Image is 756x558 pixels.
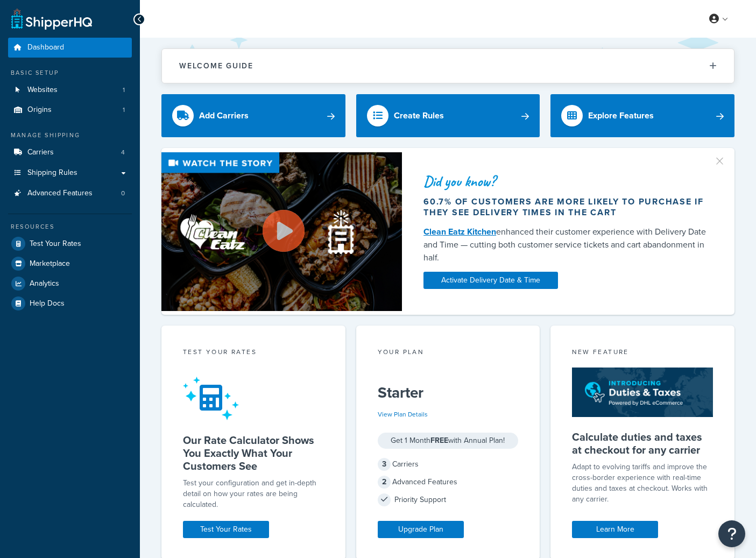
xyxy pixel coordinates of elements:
[8,274,132,293] a: Analytics
[572,347,713,359] div: New Feature
[161,94,345,137] a: Add Carriers
[27,86,58,95] span: Websites
[8,254,132,273] a: Marketplace
[378,433,519,449] div: Get 1 Month with Annual Plan!
[423,225,496,238] a: Clean Eatz Kitchen
[121,189,125,198] span: 0
[378,457,519,472] div: Carriers
[8,294,132,313] a: Help Docs
[588,108,654,123] div: Explore Features
[183,434,324,472] h5: Our Rate Calculator Shows You Exactly What Your Customers See
[378,458,391,471] span: 3
[572,462,713,505] p: Adapt to evolving tariffs and improve the cross-border experience with real-time duties and taxes...
[30,299,65,308] span: Help Docs
[183,521,269,538] a: Test Your Rates
[27,168,77,178] span: Shipping Rules
[378,521,464,538] a: Upgrade Plan
[27,189,93,198] span: Advanced Features
[161,152,402,311] img: Video thumbnail
[8,222,132,231] div: Resources
[8,80,132,100] li: Websites
[378,347,519,359] div: Your Plan
[8,38,132,58] a: Dashboard
[27,148,54,157] span: Carriers
[8,80,132,100] a: Websites1
[8,183,132,203] li: Advanced Features
[356,94,540,137] a: Create Rules
[123,105,125,115] span: 1
[27,105,52,115] span: Origins
[183,347,324,359] div: Test your rates
[8,100,132,120] a: Origins1
[378,384,519,401] h5: Starter
[179,62,253,70] h2: Welcome Guide
[8,131,132,140] div: Manage Shipping
[162,49,734,83] button: Welcome Guide
[378,409,428,419] a: View Plan Details
[27,43,64,52] span: Dashboard
[199,108,249,123] div: Add Carriers
[121,148,125,157] span: 4
[30,279,59,288] span: Analytics
[378,475,519,490] div: Advanced Features
[8,183,132,203] a: Advanced Features0
[423,174,709,189] div: Did you know?
[30,239,81,249] span: Test Your Rates
[8,163,132,183] a: Shipping Rules
[378,492,519,507] div: Priority Support
[183,478,324,510] div: Test your configuration and get in-depth detail on how your rates are being calculated.
[718,520,745,547] button: Open Resource Center
[8,234,132,253] a: Test Your Rates
[30,259,70,269] span: Marketplace
[572,521,658,538] a: Learn More
[378,476,391,489] span: 2
[123,86,125,95] span: 1
[8,100,132,120] li: Origins
[423,272,558,289] a: Activate Delivery Date & Time
[8,143,132,163] li: Carriers
[423,196,709,218] div: 60.7% of customers are more likely to purchase if they see delivery times in the cart
[8,68,132,77] div: Basic Setup
[550,94,734,137] a: Explore Features
[423,225,709,264] div: enhanced their customer experience with Delivery Date and Time — cutting both customer service ti...
[430,435,448,446] strong: FREE
[8,143,132,163] a: Carriers4
[572,430,713,456] h5: Calculate duties and taxes at checkout for any carrier
[394,108,444,123] div: Create Rules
